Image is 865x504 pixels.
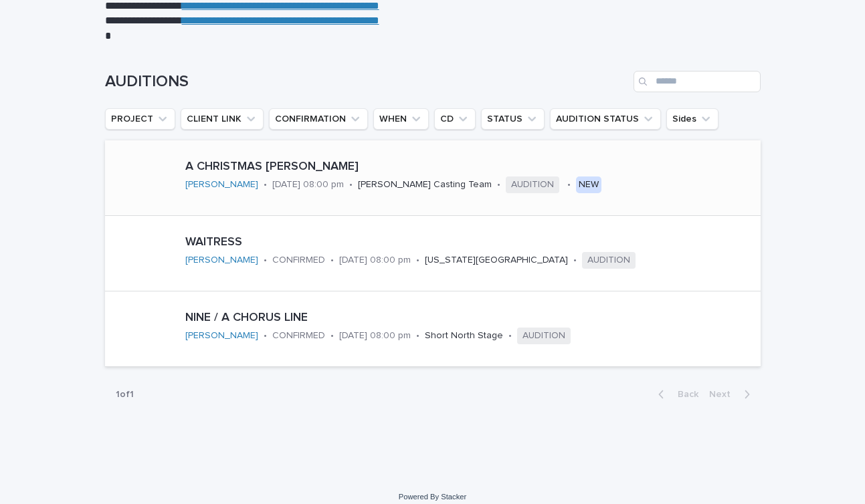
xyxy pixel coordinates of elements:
span: AUDITION [506,176,559,193]
a: NINE / A CHORUS LINE[PERSON_NAME] •CONFIRMED•[DATE] 08:00 pm•Short North Stage•AUDITION [105,291,761,367]
button: CLIENT LINK [181,108,264,130]
a: WAITRESS[PERSON_NAME] •CONFIRMED•[DATE] 08:00 pm•[US_STATE][GEOGRAPHIC_DATA]•AUDITION [105,216,761,291]
p: [PERSON_NAME] Casting Team [358,179,492,191]
p: • [264,330,267,342]
span: Next [709,390,739,399]
p: • [330,255,334,266]
a: [PERSON_NAME] [185,330,258,342]
button: AUDITION STATUS [550,108,661,130]
div: NEW [576,176,601,193]
a: A CHRISTMAS [PERSON_NAME][PERSON_NAME] •[DATE] 08:00 pm•[PERSON_NAME] Casting Team•AUDITION•NEW [105,140,761,216]
span: AUDITION [517,328,571,344]
p: • [508,330,512,342]
p: • [264,179,267,191]
button: Back [648,388,704,400]
a: [PERSON_NAME] [185,255,258,266]
input: Search [634,71,761,92]
a: [PERSON_NAME] [185,179,258,191]
p: [US_STATE][GEOGRAPHIC_DATA] [425,255,568,266]
p: • [264,255,267,266]
p: [DATE] 08:00 pm [272,179,344,191]
p: • [349,179,353,191]
span: AUDITION [582,252,636,269]
p: • [416,330,419,342]
button: WHEN [373,108,429,130]
button: CONFIRMATION [269,108,368,130]
p: WAITRESS [185,235,695,250]
p: • [416,255,419,266]
span: Back [670,390,698,399]
p: CONFIRMED [272,255,325,266]
p: Short North Stage [425,330,503,342]
h1: AUDITIONS [105,72,628,92]
p: 1 of 1 [105,378,145,411]
button: Sides [666,108,718,130]
button: STATUS [481,108,545,130]
p: [DATE] 08:00 pm [339,330,411,342]
button: Next [704,388,761,400]
p: • [573,255,577,266]
button: PROJECT [105,108,175,130]
p: CONFIRMED [272,330,325,342]
p: [DATE] 08:00 pm [339,255,411,266]
a: Powered By Stacker [399,493,466,501]
p: • [330,330,334,342]
p: NINE / A CHORUS LINE [185,311,696,326]
p: • [567,179,571,191]
button: CD [434,108,476,130]
p: • [497,179,500,191]
p: A CHRISTMAS [PERSON_NAME] [185,160,755,174]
